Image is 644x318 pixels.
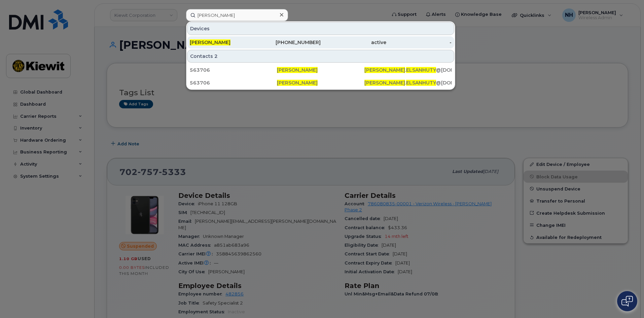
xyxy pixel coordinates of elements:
span: ELSANHUTY [406,80,436,86]
a: [PERSON_NAME][PHONE_NUMBER]active- [187,36,454,48]
div: - [386,39,452,46]
span: [PERSON_NAME] [364,80,405,86]
a: 563706[PERSON_NAME][PERSON_NAME].ELSANHUTY@[DOMAIN_NAME] [187,77,454,89]
div: . @[DOMAIN_NAME] [364,79,452,86]
span: ELSANHUTY [406,67,436,73]
div: . @[DOMAIN_NAME] [364,67,452,73]
div: active [321,39,386,46]
span: [PERSON_NAME] [190,39,230,45]
img: Open chat [621,296,633,307]
div: [PHONE_NUMBER] [255,39,321,46]
span: [PERSON_NAME] [364,67,405,73]
span: 2 [214,53,218,60]
div: 563706 [190,67,277,73]
div: Devices [187,22,454,35]
div: 563706 [190,79,277,86]
span: [PERSON_NAME] [277,67,318,73]
div: Contacts [187,50,454,63]
span: [PERSON_NAME] [277,80,318,86]
a: 563706[PERSON_NAME][PERSON_NAME].ELSANHUTY@[DOMAIN_NAME] [187,64,454,76]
